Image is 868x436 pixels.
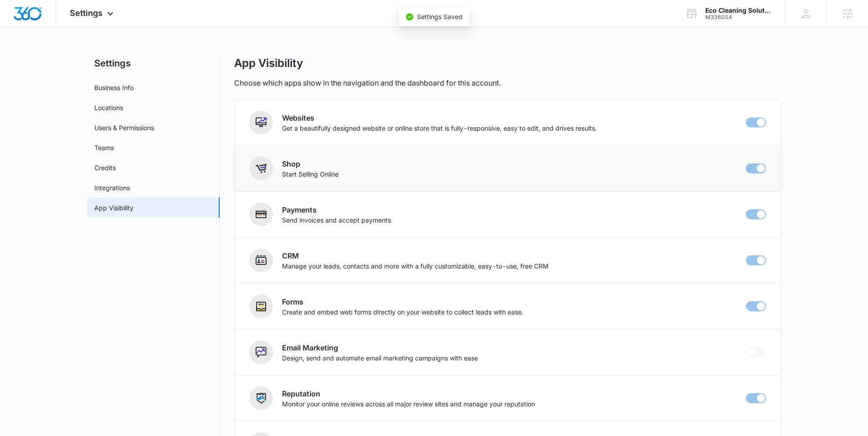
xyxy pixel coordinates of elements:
[94,143,114,152] a: Teams
[234,56,303,70] h1: App Visibility
[282,342,478,353] h2: Email Marketing
[94,83,134,92] a: Business Info
[256,301,267,312] img: Forms
[282,250,549,261] h2: CRM
[94,183,130,193] a: Integrations
[282,388,535,399] h2: Reputation
[94,123,154,132] a: Users & Permissions
[406,13,413,20] span: check-circle
[256,393,267,404] img: Reputation
[282,353,478,363] p: Design, send and automate email marketing campaigns with ease
[256,209,267,220] img: Payments
[256,255,267,266] img: CRM
[282,169,339,179] p: Start Selling Online
[256,163,267,174] img: Shop
[282,215,391,225] p: Send invoices and accept payments
[705,14,772,20] div: account id
[417,13,462,20] span: Settings Saved
[282,296,524,307] h2: Forms
[87,56,220,70] h2: Settings
[282,112,597,123] h2: Websites
[70,8,103,18] span: Settings
[256,117,267,128] img: Websites
[282,123,597,133] p: Get a beautifully designed website or online store that is fully-responsive, easy to edit, and dr...
[282,158,339,169] h2: Shop
[282,261,549,271] p: Manage your leads, contacts and more with a fully customizable, easy-to-use, free CRM
[94,103,123,112] a: Locations
[282,307,524,317] p: Create and embed web forms directly on your website to collect leads with ease.
[94,163,116,172] a: Credits
[282,399,535,409] p: Monitor your online reviews across all major review sites and manage your reputation
[282,204,391,215] h2: Payments
[94,203,134,213] a: App Visibility
[705,7,772,14] div: account name
[256,347,267,358] img: Email Marketing
[234,77,501,88] p: Choose which apps show in the navigation and the dashboard for this account.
